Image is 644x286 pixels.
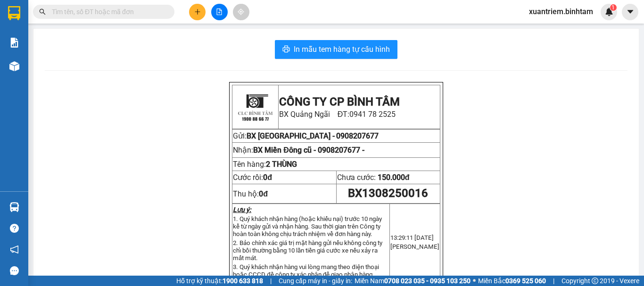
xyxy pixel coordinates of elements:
span: copyright [592,278,598,284]
span: BX1308250016 [348,187,428,200]
img: logo-vxr [8,6,20,20]
span: 1 [611,4,615,11]
button: aim [233,4,249,20]
span: Miền Bắc [478,276,546,286]
input: Tìm tên, số ĐT hoặc mã đơn [52,7,163,17]
span: | [553,276,554,286]
span: 2. Bảo chính xác giá trị mặt hàng gửi nếu không công ty chỉ bồi thường bằng 10 lần tiền giá cước ... [233,239,382,261]
strong: Lưu ý: [233,206,251,213]
strong: 0369 525 060 [505,277,546,285]
span: xuantriem.binhtam [521,6,601,17]
span: 1. Quý khách nhận hàng (hoặc khiếu nại) trước 10 ngày kể từ ngày gửi và nhận hàng. Sau thời gian ... [233,215,382,237]
img: solution-icon [9,38,19,48]
span: BX [GEOGRAPHIC_DATA] - [247,131,335,140]
span: | [270,276,272,286]
img: logo [234,86,276,128]
span: 13:29:11 [DATE] [390,234,434,241]
strong: 0đ [259,189,268,198]
span: 0đ [263,173,272,182]
strong: 1900 633 818 [223,277,263,285]
span: Gửi: [233,131,247,140]
span: question-circle [10,224,19,233]
button: printerIn mẫu tem hàng tự cấu hình [275,40,397,59]
span: 0908207677 - [318,146,364,155]
span: caret-down [626,8,635,16]
span: Cung cấp máy in - giấy in: [279,276,352,286]
span: aim [238,8,244,15]
button: plus [189,4,206,20]
sup: 1 [610,4,617,11]
strong: 0708 023 035 - 0935 103 250 [384,277,471,285]
span: notification [10,245,19,254]
img: warehouse-icon [9,61,19,71]
span: Tên hàng: [233,160,297,169]
span: 3. Quý khách nhận hàng vui lòng mang theo điện thoại hoặc CCCD đề công ty xác nhận để giao nhận h... [233,263,379,278]
span: BX Miền Đông cũ - [253,146,364,155]
span: Cước rồi: [233,173,272,182]
span: message [10,266,19,275]
span: printer [282,45,290,54]
strong: CÔNG TY CP BÌNH TÂM [279,95,400,108]
span: Chưa cước: [337,173,410,182]
span: search [39,8,46,15]
span: In mẫu tem hàng tự cấu hình [294,43,390,55]
span: 150.000đ [378,173,410,182]
button: file-add [211,4,228,20]
button: caret-down [622,4,638,20]
span: [PERSON_NAME] [390,243,439,250]
span: ⚪️ [473,279,476,283]
span: Hỗ trợ kỹ thuật: [176,276,263,286]
span: plus [194,8,201,15]
span: Miền Nam [355,276,471,286]
img: icon-new-feature [605,8,613,16]
span: 2 THÙNG [266,160,297,169]
span: Nhận: [233,146,364,155]
span: 0941 78 2525 [349,110,396,119]
span: 0908207677 [336,131,379,140]
span: file-add [216,8,223,15]
span: Thu hộ: [233,189,268,198]
span: BX Quảng Ngãi ĐT: [279,110,396,119]
img: warehouse-icon [9,202,19,212]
